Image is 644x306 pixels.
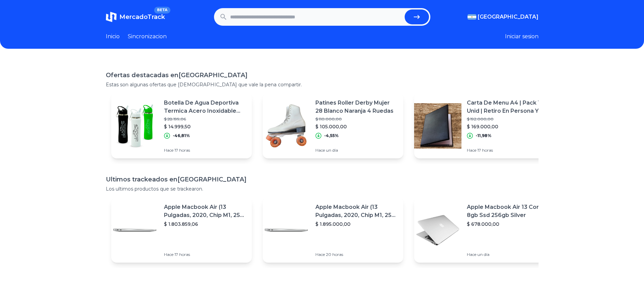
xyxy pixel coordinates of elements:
[467,116,549,122] p: $ 192.000,00
[467,252,549,257] p: Hace un día
[263,102,310,150] img: Featured image
[119,13,165,21] span: MercadoTrack
[106,32,120,41] a: Inicio
[315,116,398,122] p: $ 110.000,00
[414,206,461,254] img: Featured image
[106,81,539,88] p: Estas son algunas ofertas que [DEMOGRAPHIC_DATA] que vale la pena compartir.
[164,116,246,122] p: $ 28.199,06
[478,13,539,21] span: [GEOGRAPHIC_DATA]
[263,93,403,158] a: Featured imagePatines Roller Derby Mujer 28 Blanco Naranja 4 Ruedas$ 110.000,00$ 105.000,00-4,55%...
[315,123,398,130] p: $ 105.000,00
[315,221,398,227] p: $ 1.895.000,00
[111,93,252,158] a: Featured imageBotella De Agua Deportiva Termica Acero Inoxidable 750 Ml$ 28.199,06$ 14.999,50-46,...
[164,221,246,227] p: $ 1.803.859,06
[468,14,476,20] img: Argentina
[164,148,246,153] p: Hace 17 horas
[263,206,310,254] img: Featured image
[106,12,165,22] a: MercadoTrackBETA
[154,7,170,14] span: BETA
[315,148,398,153] p: Hace un día
[106,12,117,22] img: MercadoTrack
[414,198,555,263] a: Featured imageApple Macbook Air 13 Core I5 8gb Ssd 256gb Silver$ 678.000,00Hace un día
[111,198,252,263] a: Featured imageApple Macbook Air (13 Pulgadas, 2020, Chip M1, 256 Gb De Ssd, 8 Gb De Ram) - Plata$...
[468,13,539,21] button: [GEOGRAPHIC_DATA]
[467,221,549,227] p: $ 678.000,00
[111,102,159,150] img: Featured image
[505,32,539,41] button: Iniciar sesion
[467,203,549,219] p: Apple Macbook Air 13 Core I5 8gb Ssd 256gb Silver
[106,185,539,192] p: Los ultimos productos que se trackearon.
[467,148,549,153] p: Hace 17 horas
[263,198,403,263] a: Featured imageApple Macbook Air (13 Pulgadas, 2020, Chip M1, 256 Gb De Ssd, 8 Gb De Ram) - Plata$...
[315,252,398,257] p: Hace 20 horas
[414,102,461,150] img: Featured image
[476,133,492,138] p: -11,98%
[106,70,539,80] h1: Ofertas destacadas en [GEOGRAPHIC_DATA]
[128,32,167,41] a: Sincronizacion
[111,206,159,254] img: Featured image
[164,123,246,130] p: $ 14.999,50
[315,203,398,219] p: Apple Macbook Air (13 Pulgadas, 2020, Chip M1, 256 Gb De Ssd, 8 Gb De Ram) - Plata
[164,252,246,257] p: Hace 17 horas
[324,133,339,138] p: -4,55%
[164,99,246,115] p: Botella De Agua Deportiva Termica Acero Inoxidable 750 Ml
[164,203,246,219] p: Apple Macbook Air (13 Pulgadas, 2020, Chip M1, 256 Gb De Ssd, 8 Gb De Ram) - Plata
[315,99,398,115] p: Patines Roller Derby Mujer 28 Blanco Naranja 4 Ruedas
[467,123,549,130] p: $ 169.000,00
[467,99,549,115] p: Carta De Menu A4 | Pack 10 Unid | Retiro En Persona Y [PERSON_NAME]
[173,133,190,138] p: -46,81%
[106,175,539,184] h1: Ultimos trackeados en [GEOGRAPHIC_DATA]
[414,93,555,158] a: Featured imageCarta De Menu A4 | Pack 10 Unid | Retiro En Persona Y [PERSON_NAME]$ 192.000,00$ 16...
